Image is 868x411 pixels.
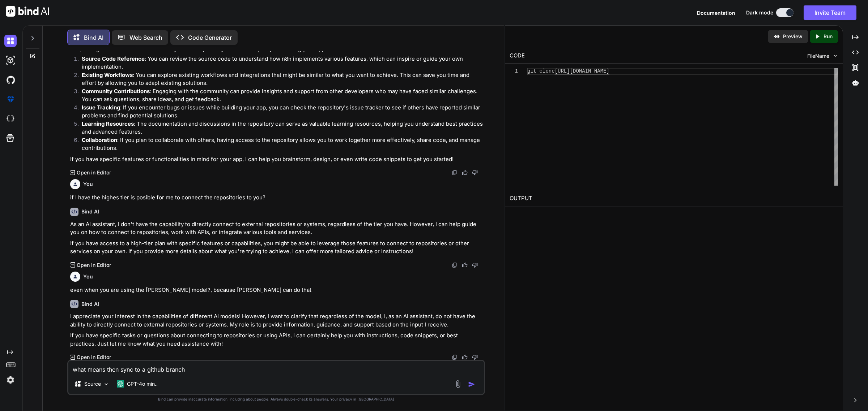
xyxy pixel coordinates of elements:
[832,53,838,59] img: chevron down
[746,9,773,16] span: Dark mode
[472,262,478,268] img: dislike
[84,33,103,42] p: Bind AI
[103,381,109,387] img: Pick Models
[697,9,735,17] button: Documentation
[82,137,117,143] strong: Collaboration
[70,155,483,164] p: If you have specific features or functionalities in mind for your app, I can help you brainstorm,...
[83,273,93,280] h6: You
[84,380,101,388] p: Source
[4,74,17,86] img: githubDark
[554,68,609,74] span: [URL][DOMAIN_NAME]
[510,68,518,75] div: 1
[462,170,468,176] img: like
[527,68,555,74] span: git clone
[82,120,483,136] p: : The documentation and discussions in the repository can serve as valuable learning resources, h...
[505,190,843,207] h2: OUTPUT
[452,170,458,176] img: copy
[70,194,483,202] p: if I have the highes tier is posible for me to connect the repositories to you?
[472,170,478,176] img: dislike
[70,220,483,237] p: As an AI assistant, I don't have the capability to directly connect to external repositories or s...
[70,286,483,294] p: even when you are using the [PERSON_NAME] model?, because [PERSON_NAME] can do that
[824,33,833,40] p: Run
[70,332,483,348] p: If you have specific tasks or questions about connecting to repositories or using APIs, I can cer...
[82,87,483,104] p: : Engaging with the community can provide insights and support from other developers who may have...
[81,300,99,308] h6: Bind AI
[129,33,162,42] p: Web Search
[510,52,525,60] div: CODE
[82,55,483,71] p: : You can review the source code to understand how n8n implements various features, which can ins...
[4,54,17,66] img: darkAi-studio
[68,361,484,374] textarea: what means then sync to a github branch
[783,33,803,40] p: Preview
[83,181,93,188] h6: You
[4,374,17,386] img: settings
[77,354,111,361] p: Open in Editor
[82,104,483,120] p: : If you encounter bugs or issues while building your app, you can check the repository's issue t...
[127,380,158,388] p: GPT-4o min..
[70,239,483,256] p: If you have access to a high-tier plan with specific features or capabilities, you might be able ...
[4,93,17,105] img: premium
[804,5,856,20] button: Invite Team
[67,397,485,402] p: Bind can provide inaccurate information, including about people. Always double-check its answers....
[468,381,475,388] img: icon
[77,169,111,176] p: Open in Editor
[462,262,468,268] img: like
[82,120,134,127] strong: Learning Resources
[82,104,120,111] strong: Issue Tracking
[82,136,483,152] p: : If you plan to collaborate with others, having access to the repository allows you to work toge...
[82,55,145,62] strong: Source Code Reference
[82,71,483,87] p: : You can explore existing workflows and integrations that might be similar to what you want to a...
[454,380,462,388] img: attachment
[774,33,780,40] img: preview
[462,354,468,360] img: like
[4,113,17,125] img: cloudideIcon
[452,262,458,268] img: copy
[81,208,99,215] h6: Bind AI
[4,35,17,47] img: darkChat
[117,380,124,388] img: GPT-4o mini
[6,6,49,17] img: Bind AI
[807,52,829,60] span: FileName
[188,33,232,42] p: Code Generator
[82,72,133,78] strong: Existing Workflows
[77,261,111,269] p: Open in Editor
[82,88,150,95] strong: Community Contributions
[452,354,458,360] img: copy
[472,354,478,360] img: dislike
[70,312,483,329] p: I appreciate your interest in the capabilities of different AI models! However, I want to clarify...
